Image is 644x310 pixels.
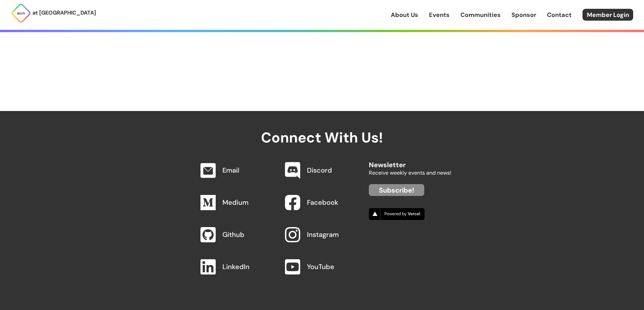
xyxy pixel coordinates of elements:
a: Medium [222,198,248,207]
img: Vercel [369,208,425,220]
img: Facebook [285,195,300,210]
a: Sponsor [511,10,536,19]
a: Communities [460,10,501,19]
p: Receive weekly events and news! [369,169,451,177]
a: About Us [391,10,418,19]
img: Instagram [285,227,300,242]
a: Discord [307,166,332,175]
a: Contact [547,10,572,19]
img: Email [200,163,216,178]
a: LinkedIn [222,262,249,271]
a: Instagram [307,230,339,239]
a: at [GEOGRAPHIC_DATA] [11,3,96,23]
p: at [GEOGRAPHIC_DATA] [32,8,96,17]
a: YouTube [307,262,334,271]
a: Facebook [307,198,338,207]
img: LinkedIn [200,259,216,274]
h2: Connect With Us! [193,111,451,146]
a: Subscribe! [369,184,424,196]
img: Discord [285,162,300,179]
a: Github [222,230,244,239]
img: Medium [200,195,216,210]
a: Events [429,10,450,19]
h2: Newsletter [369,154,451,169]
img: ACM Logo [11,3,31,23]
a: Email [222,166,239,175]
img: YouTube [285,259,300,274]
a: Member Login [582,9,633,21]
img: Github [200,227,216,242]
